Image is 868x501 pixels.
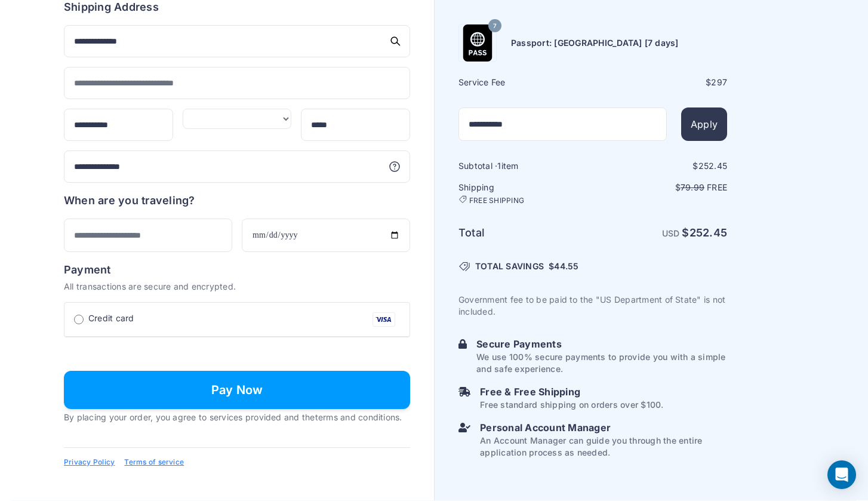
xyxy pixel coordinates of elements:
[315,412,400,422] a: terms and conditions
[389,161,401,173] svg: More information
[64,411,410,423] p: By placing your order, you agree to services provided and the .
[690,226,727,239] span: 252.45
[458,160,592,172] h6: Subtotal · item
[64,457,115,467] a: Privacy Policy
[64,262,410,278] h6: Payment
[682,226,727,239] strong: $
[469,196,524,205] span: FREE SHIPPING
[681,182,704,192] span: 79.99
[480,420,727,435] h6: Personal Account Manager
[476,337,727,351] h6: Secure Payments
[458,182,592,205] h6: Shipping
[458,225,592,241] h6: Total
[476,351,727,375] p: We use 100% secure payments to provide you with a simple and safe experience.
[554,261,578,271] span: 44.55
[64,281,410,293] p: All transactions are secure and encrypted.
[64,192,195,209] h6: When are you traveling?
[662,228,680,238] span: USD
[711,77,727,87] span: 297
[493,18,497,33] span: 7
[681,107,727,141] button: Apply
[480,435,727,459] p: An Account Manager can guide you through the entire application process as needed.
[88,312,134,324] span: Credit card
[827,460,856,489] div: Open Intercom Messenger
[511,37,679,49] h6: Passport: [GEOGRAPHIC_DATA] [7 days]
[480,385,663,399] h6: Free & Free Shipping
[458,76,592,88] h6: Service Fee
[64,371,410,409] button: Pay Now
[475,260,544,272] span: TOTAL SAVINGS
[373,312,395,327] img: Visa
[707,182,727,192] span: Free
[459,24,496,62] img: Product Name
[594,160,727,172] div: $
[594,182,727,193] p: $
[458,294,727,318] p: Government fee to be paid to the "US Department of State" is not included.
[124,457,184,467] a: Terms of service
[594,76,727,88] div: $
[480,399,663,411] p: Free standard shipping on orders over $100.
[549,260,578,272] span: $
[698,161,727,171] span: 252.45
[497,161,501,171] span: 1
